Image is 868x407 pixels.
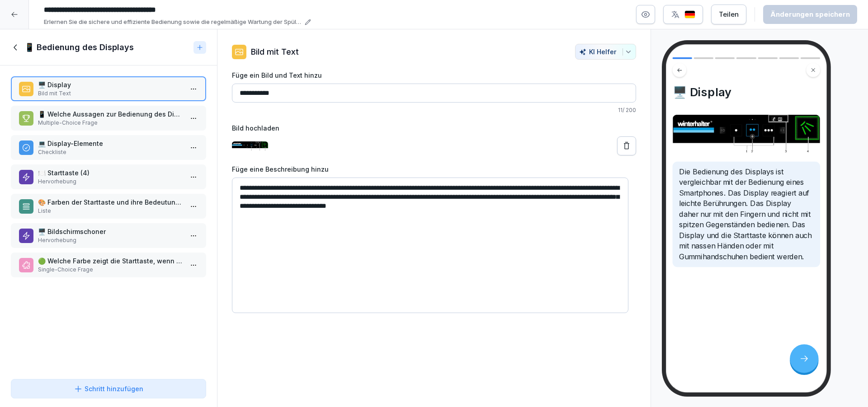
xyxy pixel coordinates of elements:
[11,164,206,189] div: 🍽️ Starttaste (4)Hervorhebung
[251,46,299,58] p: Bild mit Text
[579,48,632,56] div: KI Helfer
[74,384,143,393] div: Schritt hinzufügen
[11,106,206,131] div: 📱 Welche Aussagen zur Bedienung des Displays sind korrekt?Multiple-Choice Frage
[38,178,183,186] p: Hervorhebung
[11,135,206,160] div: 💻 Display-ElementeCheckliste
[38,119,183,127] p: Multiple-Choice Frage
[763,5,857,24] button: Änderungen speichern
[232,141,268,151] img: vde9a5hj0wt4ihhjbb33s2k5.png
[38,80,183,89] p: 🖥️ Display
[38,236,183,244] p: Hervorhebung
[38,168,183,178] p: 🍽️ Starttaste (4)
[11,194,206,219] div: 🎨 Farben der Starttaste und ihre BedeutungenListe
[38,266,183,274] p: Single-Choice Frage
[673,85,821,99] h4: 🖥️ Display
[11,379,206,398] button: Schritt hinzufügen
[11,253,206,277] div: 🟢 Welche Farbe zeigt die Starttaste, wenn die Spülmaschine betriebsbereit ist?Single-Choice Frage
[679,167,814,262] p: Die Bedienung des Displays ist vergleichbar mit der Bedienung eines Smartphones. Das Display reag...
[38,148,183,156] p: Checkliste
[24,42,134,53] h1: 📱 Bedienung des Displays
[38,89,183,98] p: Bild mit Text
[38,109,183,119] p: 📱 Welche Aussagen zur Bedienung des Displays sind korrekt?
[38,256,183,266] p: 🟢 Welche Farbe zeigt die Starttaste, wenn die Spülmaschine betriebsbereit ist?
[232,123,636,133] label: Bild hochladen
[232,164,636,174] label: Füge eine Beschreibung hinzu
[11,76,206,101] div: 🖥️ DisplayBild mit Text
[38,197,183,207] p: 🎨 Farben der Starttaste und ihre Bedeutungen
[575,44,636,60] button: KI Helfer
[232,70,636,80] label: Füge ein Bild und Text hinzu
[673,115,821,153] img: Bild und Text Vorschau
[11,223,206,248] div: 🖥️ BildschirmschonerHervorhebung
[38,139,183,148] p: 💻 Display-Elemente
[770,9,850,19] div: Änderungen speichern
[232,106,636,114] p: 11 / 200
[38,227,183,236] p: 🖥️ Bildschirmschoner
[719,9,739,19] div: Teilen
[684,10,695,19] img: de.svg
[38,207,183,215] p: Liste
[711,5,746,24] button: Teilen
[44,18,302,27] p: Erlernen Sie die sichere und effiziente Bedienung sowie die regelmäßige Wartung der Spülmaschine....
